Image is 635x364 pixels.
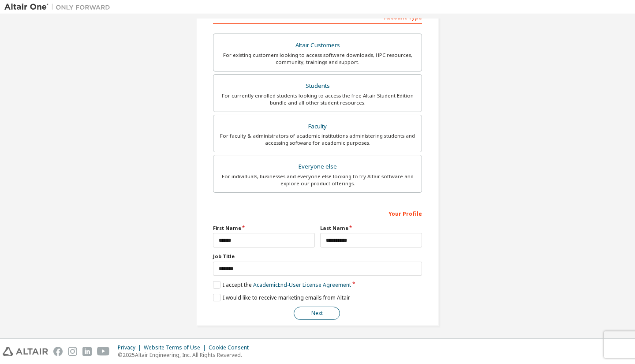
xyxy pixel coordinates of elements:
img: altair_logo.svg [3,347,48,356]
img: instagram.svg [68,347,77,356]
div: Your Profile [213,206,422,220]
img: linkedin.svg [82,347,92,356]
div: For faculty & administrators of academic institutions administering students and accessing softwa... [219,132,416,146]
div: Privacy [118,344,144,351]
img: facebook.svg [53,347,63,356]
label: Last Name [320,225,422,232]
div: Everyone else [219,161,416,173]
label: Job Title [213,253,422,260]
p: © 2025 Altair Engineering, Inc. All Rights Reserved. [118,351,254,359]
div: For individuals, businesses and everyone else looking to try Altair software and explore our prod... [219,173,416,187]
img: Altair One [4,3,115,11]
div: Students [219,80,416,92]
div: For existing customers looking to access software downloads, HPC resources, community, trainings ... [219,52,416,66]
a: Academic End-User License Agreement [253,281,351,289]
div: Faculty [219,120,416,133]
label: First Name [213,225,315,232]
label: I would like to receive marketing emails from Altair [213,294,350,301]
label: I accept the [213,281,351,289]
div: Cookie Consent [209,344,254,351]
button: Next [294,307,340,320]
img: youtube.svg [97,347,110,356]
div: For currently enrolled students looking to access the free Altair Student Edition bundle and all ... [219,92,416,106]
div: Website Terms of Use [144,344,209,351]
div: Altair Customers [219,39,416,52]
